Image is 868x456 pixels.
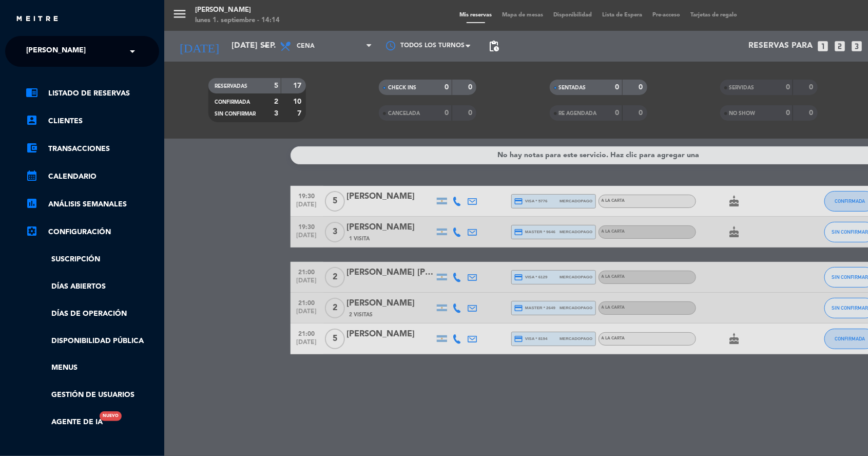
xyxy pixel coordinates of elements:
a: Días de Operación [26,308,159,320]
a: calendar_monthCalendario [26,170,159,183]
a: Suscripción [26,254,159,265]
span: pending_actions [488,40,500,52]
i: assessment [26,197,38,210]
i: account_box [26,114,38,126]
i: calendar_month [26,169,38,182]
a: Agente de IANuevo [26,416,103,428]
a: account_balance_walletTransacciones [26,143,159,155]
span: [PERSON_NAME] [26,41,86,62]
a: Gestión de usuarios [26,389,159,401]
a: chrome_reader_modeListado de Reservas [26,87,159,100]
img: MEITRE [15,15,59,23]
i: settings_applications [26,225,38,237]
div: Nuevo [100,411,122,421]
a: Disponibilidad pública [26,335,159,347]
a: assessmentANÁLISIS SEMANALES [26,198,159,211]
a: account_boxClientes [26,115,159,127]
i: account_balance_wallet [26,142,38,154]
a: Configuración [26,226,159,238]
i: chrome_reader_mode [26,86,38,99]
a: Días abiertos [26,281,159,293]
a: Menus [26,362,159,374]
